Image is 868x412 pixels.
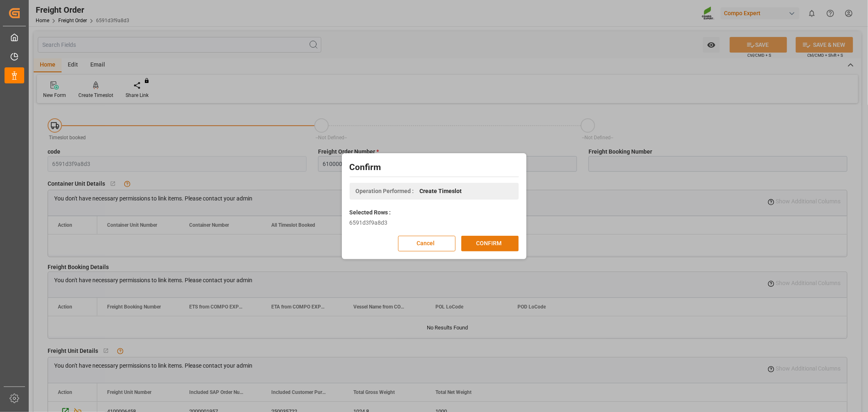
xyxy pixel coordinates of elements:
button: CONFIRM [461,236,519,251]
button: Cancel [398,236,456,251]
h2: Confirm [350,161,519,174]
span: Operation Performed : [356,187,414,196]
label: Selected Rows : [350,208,391,217]
span: Create Timeslot [420,187,462,196]
div: 6591d3f9a8d3 [350,219,519,227]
